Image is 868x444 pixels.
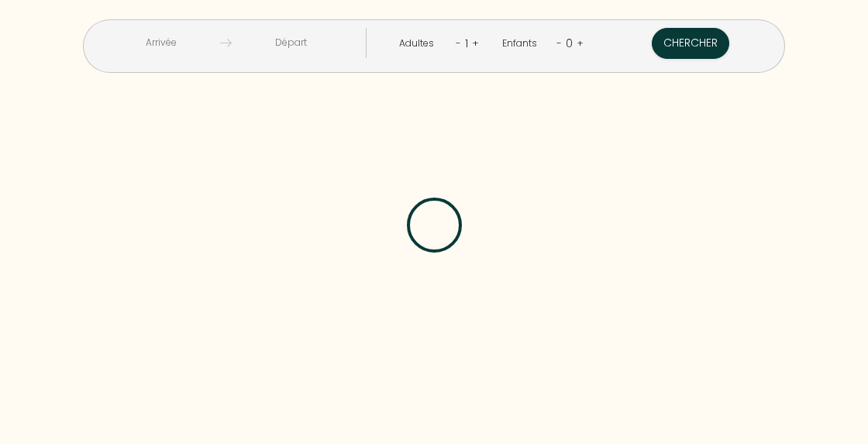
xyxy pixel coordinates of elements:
input: Arrivée [102,28,220,58]
div: Enfants [502,36,542,51]
div: Adultes [399,36,439,51]
div: 0 [562,31,577,56]
input: Départ [232,28,350,58]
div: 1 [461,31,472,56]
a: + [472,36,479,50]
img: guests [220,37,232,49]
button: Chercher [652,28,729,59]
a: - [456,36,461,50]
a: - [556,36,562,50]
a: + [577,36,584,50]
